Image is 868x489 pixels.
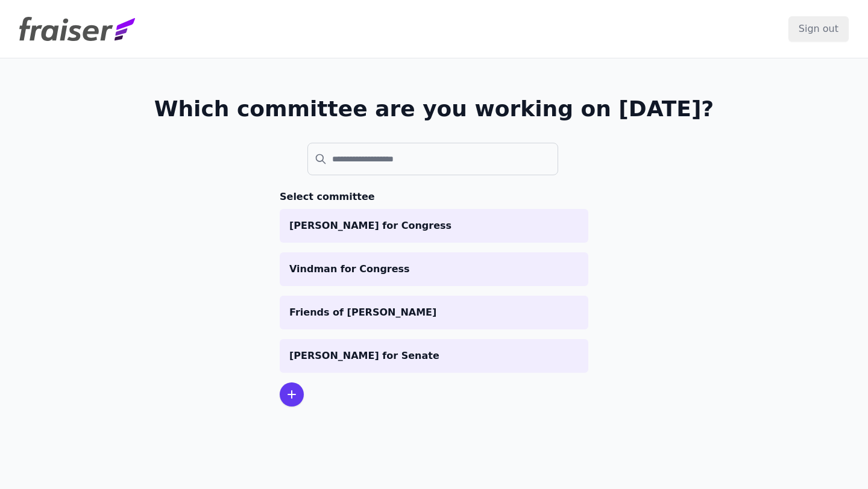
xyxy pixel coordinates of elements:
[289,305,579,320] p: Friends of [PERSON_NAME]
[280,190,588,204] h3: Select committee
[280,339,588,373] a: [PERSON_NAME] for Senate
[154,97,714,121] h1: Which committee are you working on [DATE]?
[289,262,579,276] p: Vindman for Congress
[788,16,849,42] input: Sign out
[280,296,588,329] a: Friends of [PERSON_NAME]
[289,349,579,363] p: [PERSON_NAME] for Senate
[289,219,579,233] p: [PERSON_NAME] for Congress
[280,209,588,243] a: [PERSON_NAME] for Congress
[19,17,135,41] img: Fraiser Logo
[280,252,588,286] a: Vindman for Congress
